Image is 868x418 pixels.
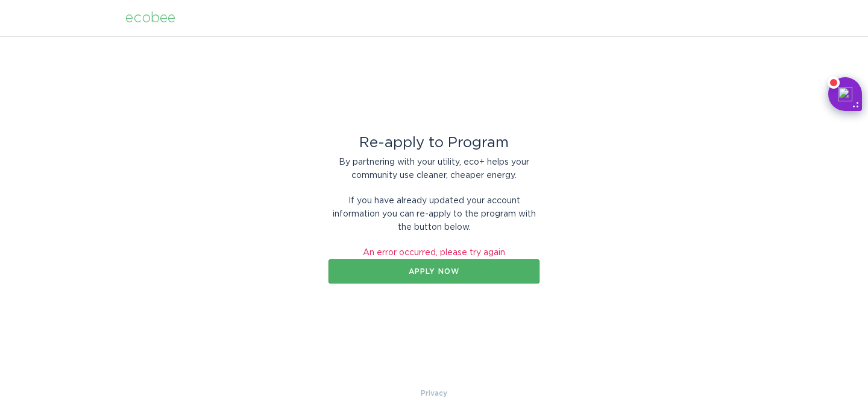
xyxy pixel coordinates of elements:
div: By partnering with your utility, eco+ helps your community use cleaner, cheaper energy. [329,156,539,182]
div: ecobee [125,11,175,25]
button: Apply now [329,259,539,283]
div: An error occurred, please try again [329,246,539,259]
a: Privacy Policy & Terms of Use [421,387,447,400]
div: Apply now [335,268,533,275]
div: If you have already updated your account information you can re-apply to the program with the but... [329,194,539,234]
div: Re-apply to Program [329,136,539,150]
